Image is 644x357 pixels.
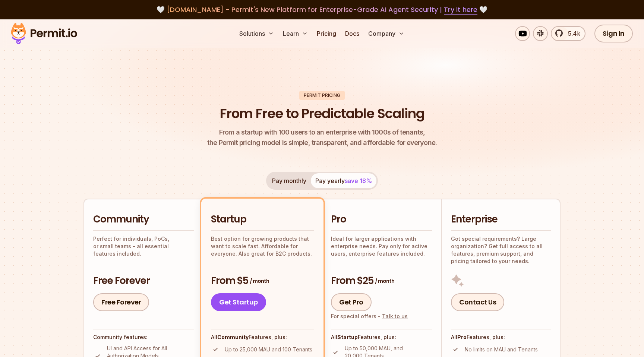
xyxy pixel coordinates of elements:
[225,346,312,353] p: Up to 25,000 MAU and 100 Tenants
[93,235,194,258] p: Perfect for individuals, PoCs, or small teams - all essential features included.
[217,334,249,340] strong: Community
[331,274,432,288] h3: From $25
[250,277,269,285] span: / month
[331,235,432,258] p: Ideal for larger applications with enterprise needs. Pay only for active users, enterprise featur...
[451,293,504,311] a: Contact Us
[365,26,407,41] button: Company
[7,21,80,46] img: Permit logo
[220,104,424,123] h1: From Free to Predictable Scaling
[93,274,194,288] h3: Free Forever
[167,5,477,14] span: [DOMAIN_NAME] - Permit's New Platform for Enterprise-Grade AI Agent Security |
[314,26,339,41] a: Pricing
[236,26,277,41] button: Solutions
[268,173,311,188] button: Pay monthly
[93,334,194,341] h4: Community features:
[342,26,362,41] a: Docs
[451,213,551,226] h2: Enterprise
[211,274,314,288] h3: From $5
[93,293,149,311] a: Free Forever
[594,25,633,42] a: Sign In
[451,235,551,265] p: Got special requirements? Large organization? Get full access to all features, premium support, a...
[382,313,408,319] a: Talk to us
[211,293,266,311] a: Get Startup
[93,213,194,226] h2: Community
[211,213,314,226] h2: Startup
[331,313,408,320] div: For special offers -
[551,26,585,41] a: 5.4k
[207,127,437,148] p: the Permit pricing model is simple, transparent, and affordable for everyone.
[299,91,345,100] div: Permit Pricing
[211,235,314,258] p: Best option for growing products that want to scale fast. Affordable for everyone. Also great for...
[211,334,314,341] h4: All Features, plus:
[207,127,437,138] span: From a startup with 100 users to an enterprise with 1000s of tenants,
[18,4,626,15] div: 🤍 🤍
[563,29,580,38] span: 5.4k
[457,334,467,340] strong: Pro
[331,334,432,341] h4: All Features, plus:
[451,334,551,341] h4: All Features, plus:
[444,5,477,15] a: Try it here
[465,346,538,353] p: No limits on MAU and Tenants
[280,26,311,41] button: Learn
[375,277,394,285] span: / month
[337,334,358,340] strong: Startup
[331,213,432,226] h2: Pro
[331,293,372,311] a: Get Pro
